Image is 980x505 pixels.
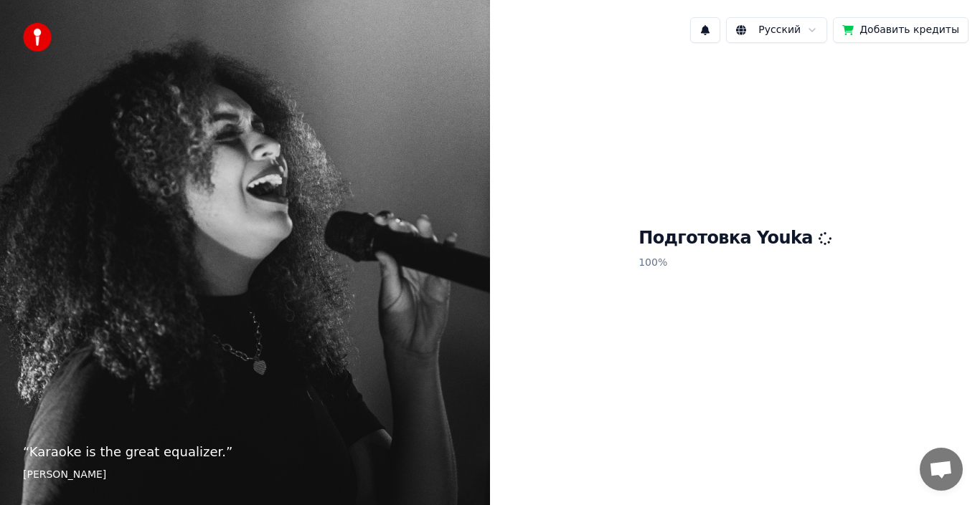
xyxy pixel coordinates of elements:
[23,468,467,482] footer: [PERSON_NAME]
[23,23,52,52] img: youka
[639,227,831,250] h1: Подготовка Youka
[23,442,467,462] p: “ Karaoke is the great equalizer. ”
[833,17,969,43] button: Добавить кредиты
[639,250,831,276] p: 100 %
[920,448,963,491] div: Открытый чат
